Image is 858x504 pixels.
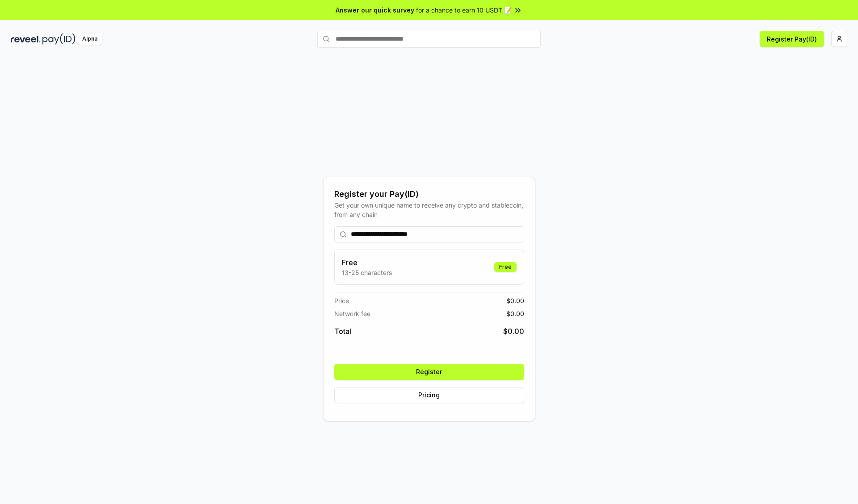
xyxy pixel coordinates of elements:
[334,326,351,337] span: Total
[334,200,524,219] div: Get your own unique name to receive any crypto and stablecoin, from any chain
[334,188,524,200] div: Register your Pay(ID)
[11,33,41,45] img: reveel_dark
[416,5,512,15] span: for a chance to earn 10 USDT 📝
[760,31,824,47] button: Register Pay(ID)
[334,296,349,305] span: Price
[77,33,102,45] div: Alpha
[503,326,524,337] span: $ 0.00
[334,364,524,380] button: Register
[494,262,517,272] div: Free
[42,33,76,45] img: pay_id
[342,257,392,268] h3: Free
[336,5,414,15] span: Answer our quick survey
[506,309,524,318] span: $ 0.00
[506,296,524,305] span: $ 0.00
[334,387,524,403] button: Pricing
[342,268,392,277] p: 13-25 characters
[334,309,370,318] span: Network fee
